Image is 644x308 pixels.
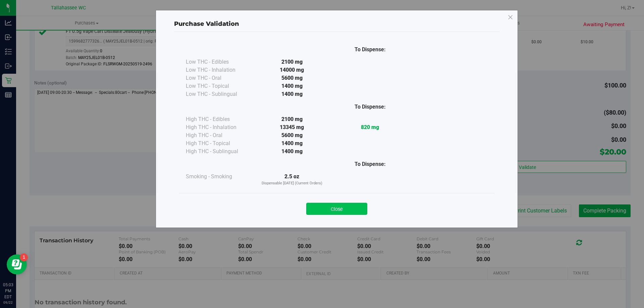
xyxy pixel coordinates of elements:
div: Low THC - Sublingual [186,90,253,98]
div: Low THC - Inhalation [186,66,253,74]
div: 13345 mg [253,123,331,131]
button: Close [306,203,367,215]
div: 5600 mg [253,131,331,139]
div: To Dispense: [331,46,409,54]
div: Low THC - Edibles [186,58,253,66]
div: To Dispense: [331,160,409,168]
div: 14000 mg [253,66,331,74]
strong: 820 mg [361,124,379,130]
div: Smoking - Smoking [186,173,253,181]
iframe: Resource center unread badge [20,253,28,261]
span: Purchase Validation [174,20,239,27]
div: 1400 mg [253,90,331,98]
div: High THC - Topical [186,139,253,147]
div: 5600 mg [253,74,331,82]
div: High THC - Sublingual [186,147,253,156]
div: High THC - Edibles [186,115,253,123]
div: Low THC - Oral [186,74,253,82]
div: High THC - Inhalation [186,123,253,131]
div: 1400 mg [253,139,331,147]
div: 2100 mg [253,115,331,123]
div: To Dispense: [331,103,409,111]
div: 1400 mg [253,82,331,90]
div: Low THC - Topical [186,82,253,90]
p: Dispensable [DATE] (Current Orders) [253,181,331,186]
div: 2100 mg [253,58,331,66]
div: 1400 mg [253,147,331,156]
div: High THC - Oral [186,131,253,139]
div: 2.5 oz [253,173,331,186]
iframe: Resource center [7,254,27,274]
